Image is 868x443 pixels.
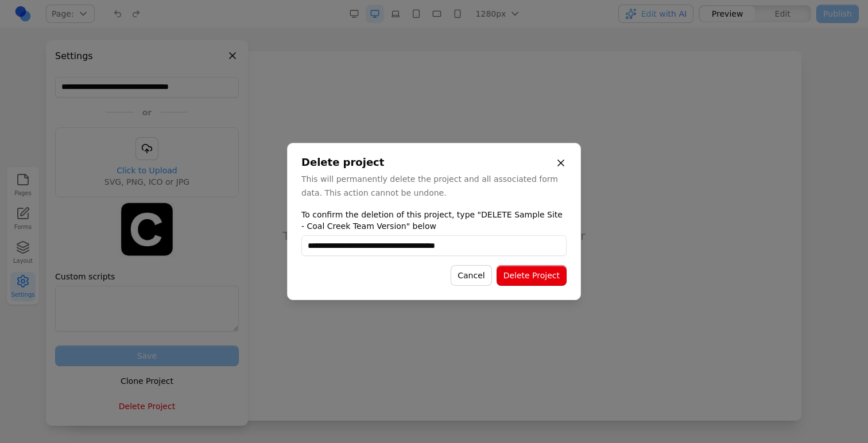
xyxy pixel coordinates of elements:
[349,177,414,193] span: Edit with AI
[451,265,491,286] button: Cancel
[301,209,567,232] label: To confirm the deletion of this project, type "DELETE Sample Site - Coal Creek Team Version" below
[497,265,567,286] button: Delete Project
[301,174,558,197] span: This will permanently delete the project and all associated form data. This action cannot be undone.
[301,157,567,168] h1: Delete project
[216,177,519,193] h1: To get started, click in the header bar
